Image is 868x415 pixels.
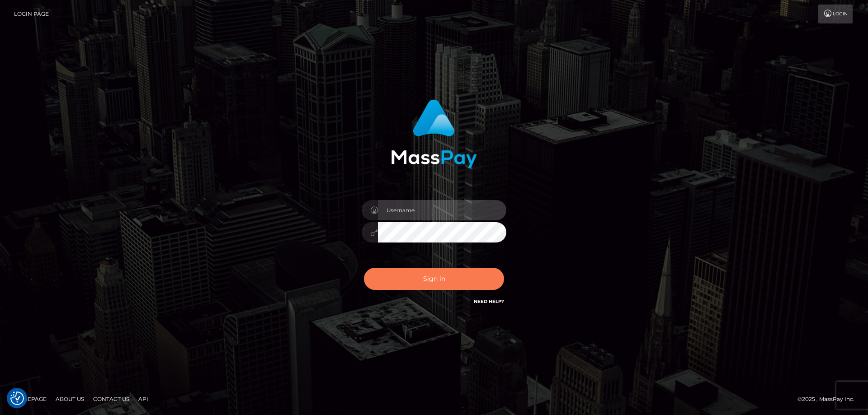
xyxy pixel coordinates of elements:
a: About Us [52,392,88,406]
button: Sign in [364,268,504,290]
a: Contact Us [90,392,133,406]
img: Revisit consent button [10,392,24,405]
div: © 2025 , MassPay Inc. [797,394,861,404]
a: Homepage [10,392,50,406]
input: Username... [378,200,506,220]
a: Need Help? [474,298,504,304]
img: MassPay Login [391,99,477,168]
a: Login [818,5,853,23]
button: Consent Preferences [10,392,24,405]
a: API [135,392,152,406]
a: Login Page [14,5,49,23]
